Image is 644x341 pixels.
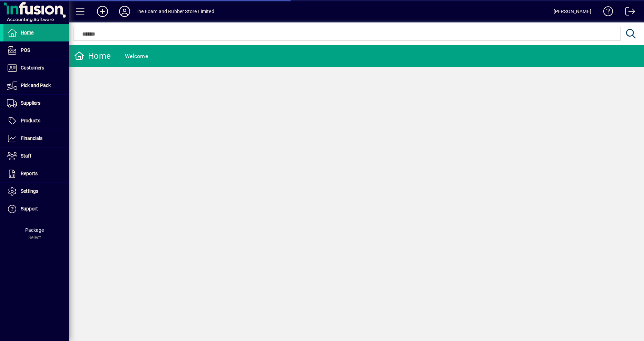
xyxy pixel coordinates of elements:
[620,1,635,24] a: Logout
[21,118,40,123] span: Products
[21,100,40,106] span: Suppliers
[125,51,148,62] div: Welcome
[554,6,591,17] div: [PERSON_NAME]
[21,65,44,70] span: Customers
[21,83,51,88] span: Pick and Pack
[3,200,69,218] a: Support
[3,95,69,112] a: Suppliers
[21,30,33,35] span: Home
[136,6,214,17] div: The Foam and Rubber Store Limited
[21,188,38,194] span: Settings
[21,135,42,141] span: Financials
[21,47,30,53] span: POS
[114,5,136,18] button: Profile
[3,183,69,200] a: Settings
[3,148,69,165] a: Staff
[74,50,111,61] div: Home
[91,5,114,18] button: Add
[3,112,69,130] a: Products
[21,153,31,159] span: Staff
[3,130,69,147] a: Financials
[3,59,69,77] a: Customers
[21,171,38,176] span: Reports
[21,206,38,211] span: Support
[3,165,69,182] a: Reports
[3,77,69,94] a: Pick and Pack
[598,1,613,24] a: Knowledge Base
[25,227,44,233] span: Package
[3,42,69,59] a: POS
